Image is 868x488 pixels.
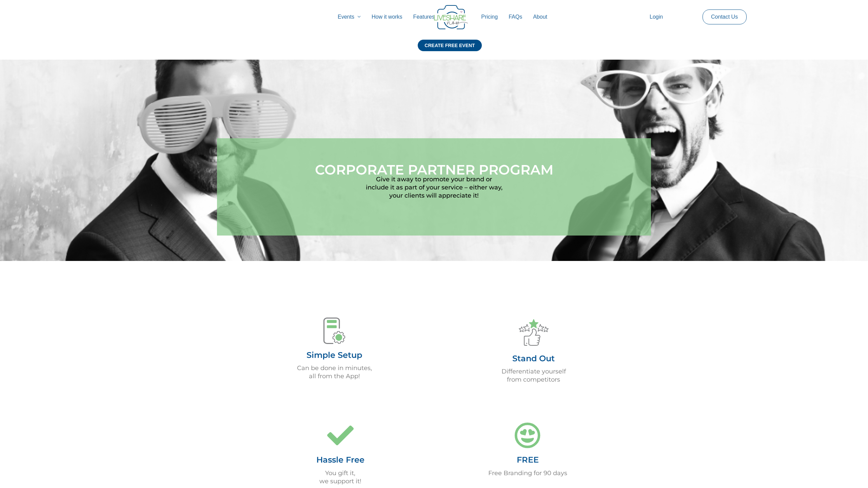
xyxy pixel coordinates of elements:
[418,40,481,60] a: CREATE FREE EVENT
[434,5,468,29] img: Group 14 | Live Photo Slideshow for Events | Create Free Events Album for Any Occasion
[476,6,503,28] a: Pricing
[512,353,555,363] span: Stand Out
[316,455,364,465] span: Hassle Free
[444,367,624,384] p: Differentiate yourself from competitors
[244,364,424,380] p: Can be done in minutes, all from the App!
[307,350,362,360] span: Simple Setup
[251,469,430,485] p: You gift it, we support it!
[503,6,528,28] a: FAQs
[438,469,617,477] p: Free Branding for 90 days
[418,40,481,51] div: CREATE FREE EVENT
[706,10,743,24] a: Contact Us
[408,6,440,28] a: Features
[43,6,825,28] nav: Site Navigation
[528,6,553,28] a: About
[332,6,366,28] a: Events
[517,455,539,465] span: FREE
[243,164,625,175] h2: CORPORATE PARTNER PROGRAM
[644,6,668,28] a: Login
[366,6,408,28] a: How it works
[300,175,568,200] p: Give it away to promote your brand or include it as part of your service – either way, your clien...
